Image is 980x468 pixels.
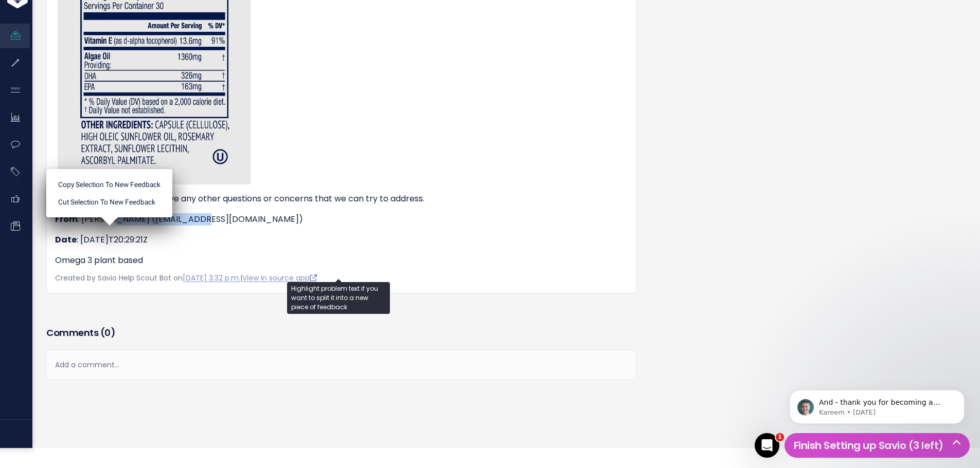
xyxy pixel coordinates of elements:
[55,193,628,205] p: Please let me know if you have any other questions or concerns that we can try to address.
[55,234,77,246] strong: Date
[55,213,628,226] p: : [PERSON_NAME] ([EMAIL_ADDRESS][DOMAIN_NAME])
[55,234,628,246] p: : [DATE]T20:29:21Z
[104,326,111,339] span: 0
[287,282,390,314] div: Highlight problem text if you want to split it into a new piece of feedback
[789,438,965,453] h5: Finish Setting up Savio (3 left)
[46,350,636,380] div: Add a comment...
[55,254,628,267] p: Omega 3 plant based
[183,273,240,283] a: [DATE] 3:32 p.m.
[55,273,317,283] span: Created by Savio Help Scout Bot on |
[776,433,784,441] span: 1
[50,175,168,193] li: Copy selection to new Feedback
[46,326,636,340] h3: Comments ( )
[242,273,317,283] a: View in source app
[774,368,980,440] iframe: Intercom notifications message
[755,433,779,458] iframe: Intercom live chat
[50,193,168,211] li: Cut selection to new Feedback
